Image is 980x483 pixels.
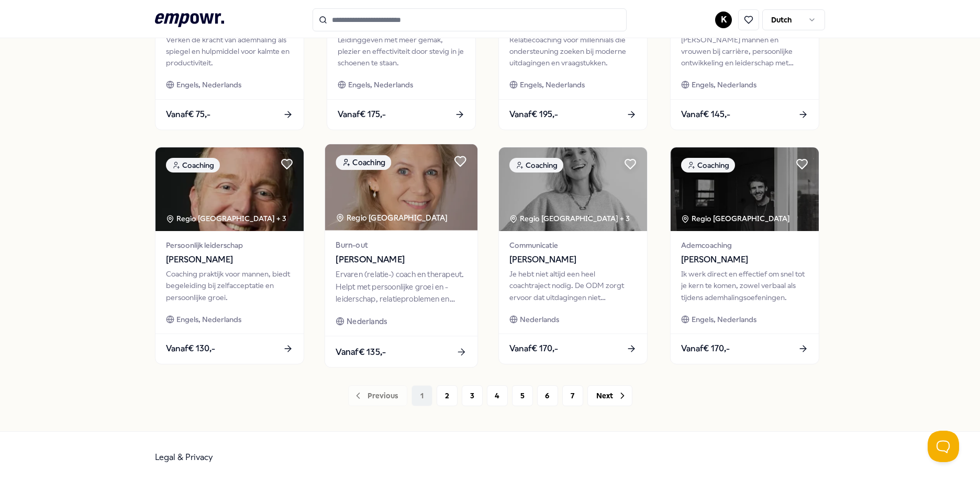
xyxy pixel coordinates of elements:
[509,158,563,172] div: Coaching
[336,269,466,305] div: Ervaren (relatie-) coach en therapeut. Helpt met persoonlijke groei en -leiderschap, relatieprobl...
[437,385,458,406] button: 2
[336,155,391,170] div: Coaching
[338,34,465,69] div: Leidinggeven met meer gemak, plezier en effectiviteit door stevig in je schoenen te staan.
[670,147,819,364] a: package imageCoachingRegio [GEOGRAPHIC_DATA] Ademcoaching[PERSON_NAME]Ik werk direct en effectief...
[681,342,730,355] span: Vanaf € 170,-
[692,314,756,325] span: Engels, Nederlands
[166,108,210,121] span: Vanaf € 75,-
[681,34,808,69] div: [PERSON_NAME] mannen en vrouwen bij carrière, persoonlijke ontwikkeling en leiderschap met doorta...
[166,239,293,251] span: Persoonlijk leiderschap
[509,268,637,303] div: Je hebt niet altijd een heel coachtraject nodig. De ODM zorgt ervoor dat uitdagingen niet complex...
[176,314,241,325] span: Engels, Nederlands
[336,239,466,251] span: Burn-out
[509,239,637,251] span: Communicatie
[587,385,632,406] button: Next
[520,79,585,90] span: Engels, Nederlands
[166,253,293,267] span: [PERSON_NAME]
[681,239,808,251] span: Ademcoaching
[166,342,215,355] span: Vanaf € 130,-
[155,452,213,462] a: Legal & Privacy
[348,79,413,90] span: Engels, Nederlands
[462,385,483,406] button: 3
[176,79,241,90] span: Engels, Nederlands
[692,79,756,90] span: Engels, Nederlands
[671,147,819,231] img: package image
[325,144,477,231] img: package image
[562,385,583,406] button: 7
[338,108,386,121] span: Vanaf € 175,-
[509,213,630,224] div: Regio [GEOGRAPHIC_DATA] + 3
[681,108,730,121] span: Vanaf € 145,-
[347,315,387,327] span: Nederlands
[166,213,286,224] div: Regio [GEOGRAPHIC_DATA] + 3
[499,147,647,231] img: package image
[537,385,558,406] button: 6
[487,385,508,406] button: 4
[681,213,792,224] div: Regio [GEOGRAPHIC_DATA]
[509,342,558,355] span: Vanaf € 170,-
[520,314,559,325] span: Nederlands
[715,11,732,28] button: K
[336,212,449,224] div: Regio [GEOGRAPHIC_DATA]
[681,268,808,303] div: Ik werk direct en effectief om snel tot je kern te komen, zowel verbaal als tijdens ademhalingsoe...
[336,253,466,267] span: [PERSON_NAME]
[928,431,959,462] iframe: Help Scout Beacon - Open
[155,147,304,364] a: package imageCoachingRegio [GEOGRAPHIC_DATA] + 3Persoonlijk leiderschap[PERSON_NAME]Coaching prak...
[498,147,648,364] a: package imageCoachingRegio [GEOGRAPHIC_DATA] + 3Communicatie[PERSON_NAME]Je hebt niet altijd een ...
[313,8,627,31] input: Search for products, categories or subcategories
[509,253,637,267] span: [PERSON_NAME]
[155,147,304,231] img: package image
[509,108,558,121] span: Vanaf € 195,-
[681,158,735,172] div: Coaching
[509,34,637,69] div: Relatiecoaching voor millennials die ondersteuning zoeken bij moderne uitdagingen en vraagstukken.
[166,158,220,172] div: Coaching
[325,143,478,367] a: package imageCoachingRegio [GEOGRAPHIC_DATA] Burn-out[PERSON_NAME]Ervaren (relatie-) coach en the...
[166,268,293,303] div: Coaching praktijk voor mannen, biedt begeleiding bij zelfacceptatie en persoonlijke groei.
[512,385,533,406] button: 5
[681,253,808,267] span: [PERSON_NAME]
[166,34,293,69] div: Verken de kracht van ademhaling als spiegel en hulpmiddel voor kalmte en productiviteit.
[336,344,386,358] span: Vanaf € 135,-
